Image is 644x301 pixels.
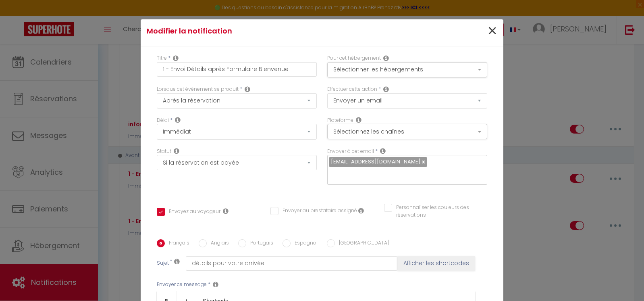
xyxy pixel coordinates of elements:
[173,55,179,61] i: Title
[174,258,180,265] i: Subject
[157,148,171,155] label: Statut
[487,23,497,40] button: Close
[175,117,181,123] i: Action Time
[327,148,374,155] label: Envoyer à cet email
[358,207,364,214] i: Envoyer au prestataire si il est assigné
[157,117,169,124] label: Délai
[157,281,207,288] label: Envoyer ce message
[291,239,318,248] label: Espagnol
[165,239,189,248] label: Français
[335,239,389,248] label: [GEOGRAPHIC_DATA]
[380,148,386,154] i: Recipient
[327,86,377,93] label: Effectuer cette action
[331,158,421,165] span: [EMAIL_ADDRESS][DOMAIN_NAME]
[327,54,381,62] label: Pour cet hébergement
[147,25,377,37] h4: Modifier la notification
[223,208,229,214] i: Envoyer au voyageur
[327,62,487,77] button: Sélectionner les hébergements
[207,239,229,248] label: Anglais
[157,86,239,93] label: Lorsque cet événement se produit
[327,124,487,139] button: Sélectionnez les chaînes
[157,259,169,268] label: Sujet
[327,117,353,124] label: Plateforme
[213,281,218,288] i: Message
[397,256,475,271] button: Afficher les shortcodes
[174,148,179,154] i: Booking status
[157,54,167,62] label: Titre
[245,86,250,92] i: Event Occur
[356,117,361,123] i: Action Channel
[383,55,389,61] i: This Rental
[487,19,497,43] span: ×
[246,239,273,248] label: Portugais
[383,86,389,92] i: Action Type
